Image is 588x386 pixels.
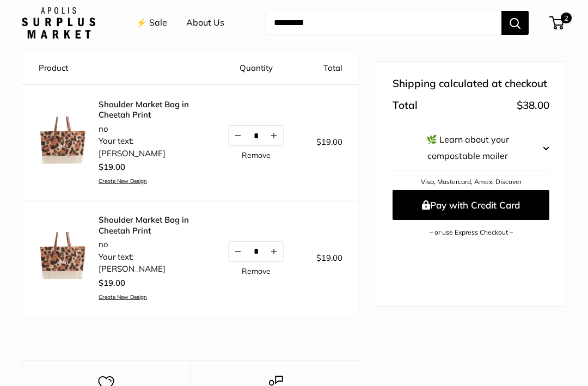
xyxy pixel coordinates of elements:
th: Quantity [212,52,300,84]
a: Remove [242,267,271,275]
a: Shoulder Market Bag in Cheetah Print [99,99,195,120]
button: Decrease quantity by 1 [229,126,247,145]
a: Remove [242,151,271,159]
button: Pay with Credit Card [393,189,549,219]
a: 2 [550,16,564,29]
button: Increase quantity by 1 [265,242,283,261]
button: Decrease quantity by 1 [229,242,247,261]
li: Your text: [PERSON_NAME] [99,251,195,275]
li: Your text: [PERSON_NAME] [99,135,195,160]
span: $19.00 [316,137,342,147]
span: $19.00 [316,253,342,263]
a: Shoulder Market Bag in Cheetah Print [99,215,195,236]
li: no [99,123,195,136]
th: Total [300,52,359,84]
a: About Us [186,15,224,31]
span: $38.00 [517,98,549,111]
span: $19.00 [99,162,125,172]
span: $19.00 [99,278,125,288]
li: no [99,238,195,251]
input: Search... [265,11,501,35]
th: Product [22,52,212,84]
img: description_Make it yours with custom printed text. [39,117,88,166]
input: Quantity [247,247,265,256]
span: Shipping calculated at checkout [393,74,547,94]
span: Total [393,95,418,115]
button: Search [501,11,529,35]
a: – or use Express Checkout – [430,228,513,236]
button: Increase quantity by 1 [265,126,283,145]
a: Create New Design [99,177,195,185]
a: ⚡️ Sale [136,15,167,31]
img: Apolis: Surplus Market [22,7,95,39]
iframe: PayPal-paypal [393,254,549,284]
span: 2 [561,13,572,23]
button: 🌿 Learn about your compostable mailer [393,126,549,170]
a: Create New Design [99,293,195,301]
a: Visa, Mastercard, Amex, Discover [421,177,522,186]
input: Quantity [247,131,265,140]
img: description_Make it yours with custom printed text. [39,232,88,281]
